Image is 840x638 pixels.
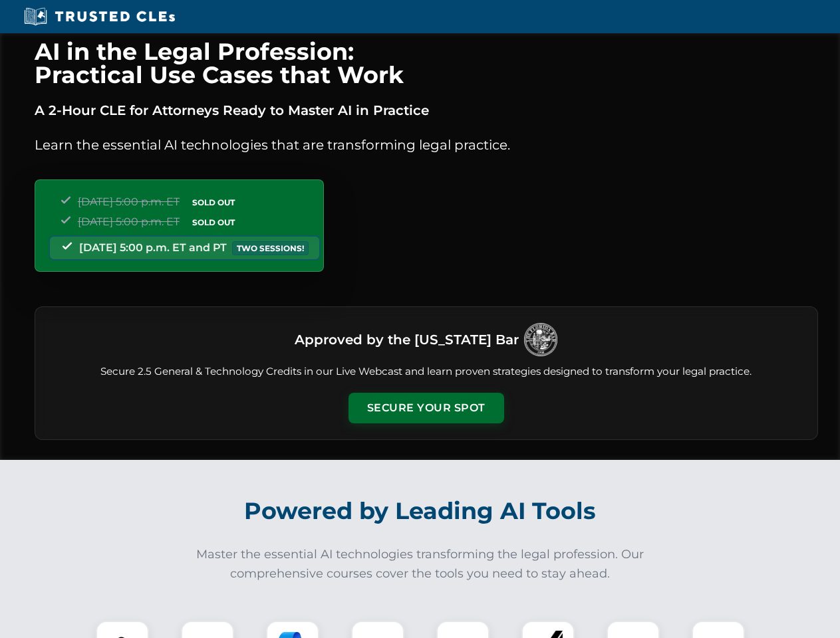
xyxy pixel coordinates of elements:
h3: Approved by the [US_STATE] Bar [295,328,519,352]
img: Logo [524,323,557,356]
p: Learn the essential AI technologies that are transforming legal practice. [35,134,818,156]
button: Secure Your Spot [349,393,504,423]
p: A 2-Hour CLE for Attorneys Ready to Master AI in Practice [35,100,818,121]
img: Trusted CLEs [20,7,179,27]
p: Master the essential AI technologies transforming the legal profession. Our comprehensive courses... [188,545,653,584]
span: [DATE] 5:00 p.m. ET [78,215,180,228]
span: SOLD OUT [188,195,239,209]
span: [DATE] 5:00 p.m. ET [78,195,180,208]
p: Secure 2.5 General & Technology Credits in our Live Webcast and learn proven strategies designed ... [51,364,801,379]
span: SOLD OUT [188,215,239,229]
h1: AI in the Legal Profession: Practical Use Cases that Work [35,40,818,86]
h2: Powered by Leading AI Tools [52,488,789,534]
